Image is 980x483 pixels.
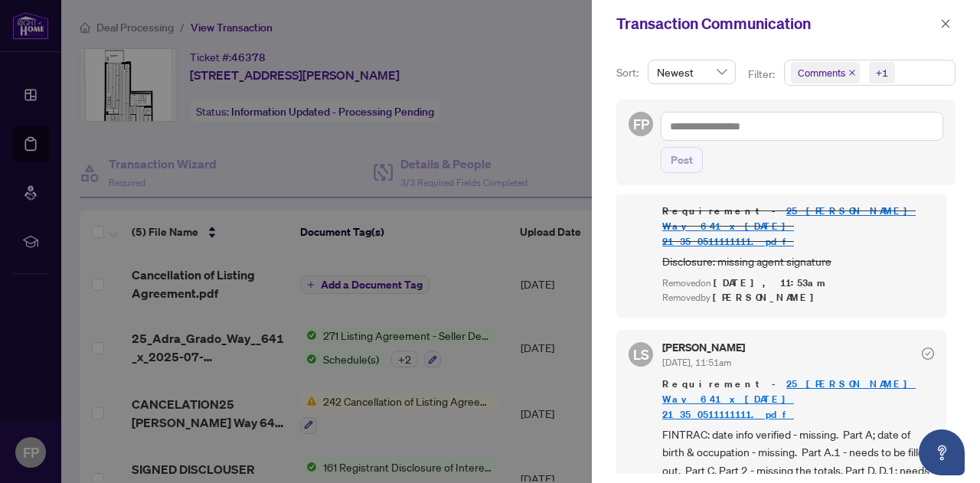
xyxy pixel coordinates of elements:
button: Post [661,147,703,173]
span: Requirement - [662,377,934,423]
span: [DATE], 11:53am [714,276,828,289]
span: FP [633,113,649,135]
span: Requirement - [662,204,934,250]
p: Filter: [748,66,777,83]
a: 25 [PERSON_NAME] Way 641 x_[DATE] 21_35_0511111111.pdf [662,377,916,421]
div: Removed on [662,276,934,291]
span: LS [633,344,649,365]
div: Removed by [662,291,934,305]
span: Comments [798,65,845,80]
span: close [940,18,951,29]
span: close [848,69,856,77]
span: [DATE], 11:52am [662,184,731,195]
span: [PERSON_NAME] [713,291,822,304]
span: check-circle [922,348,934,360]
h5: [PERSON_NAME] [662,342,745,353]
span: Newest [657,60,727,83]
button: Open asap [919,429,965,475]
span: Disclosure: missing agent signature [662,253,934,270]
span: Comments [791,62,860,83]
div: Transaction Communication [616,12,936,35]
p: Sort: [616,64,642,81]
span: [DATE], 11:51am [662,357,731,368]
div: +1 [876,65,888,80]
a: 25 [PERSON_NAME] Way 641 x_[DATE] 21_35_0511111111.pdf [662,204,916,248]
